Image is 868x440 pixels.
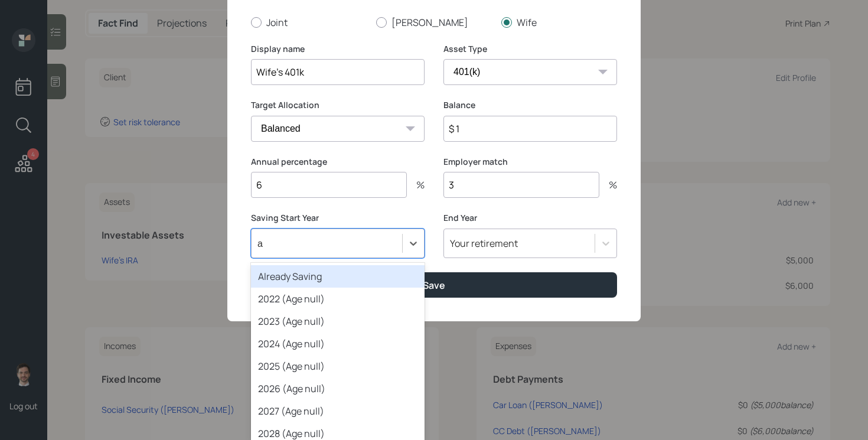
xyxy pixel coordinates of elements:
label: Wife [501,16,617,29]
div: % [599,180,617,190]
label: Balance [443,99,617,111]
div: 2026 (Age null) [251,377,425,400]
label: Display name [251,43,425,55]
label: Annual percentage [251,156,425,168]
div: 2023 (Age null) [251,310,425,333]
div: 2024 (Age null) [251,333,425,355]
button: Save [251,272,617,298]
div: % [407,180,425,190]
label: Joint [251,16,367,29]
label: Saving Start Year [251,212,425,224]
div: Save [423,279,445,292]
label: Target Allocation [251,99,425,111]
div: 2022 (Age null) [251,288,425,310]
label: Asset Type [443,43,617,55]
div: Your retirement [450,237,518,250]
div: 2025 (Age null) [251,355,425,377]
label: End Year [443,212,617,224]
label: Employer match [443,156,617,168]
div: Already Saving [251,265,425,288]
label: [PERSON_NAME] [376,16,492,29]
div: 2027 (Age null) [251,400,425,422]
